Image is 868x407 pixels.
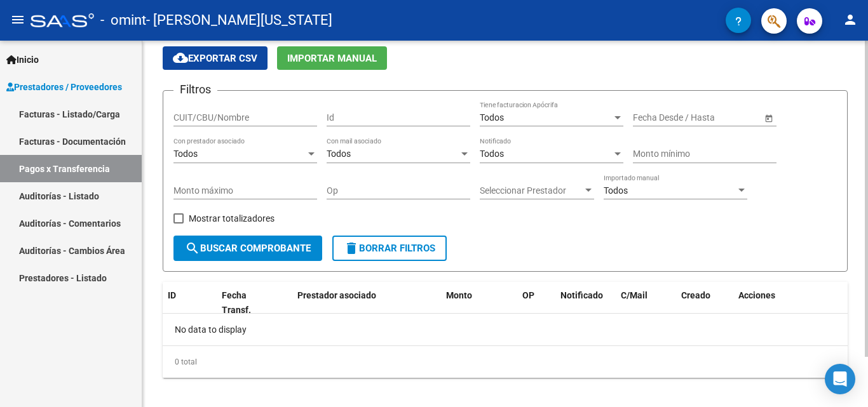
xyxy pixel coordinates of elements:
[173,236,322,261] button: Buscar Comprobante
[173,81,217,98] h3: Filtros
[480,185,583,196] span: Seleccionar Prestador
[10,12,25,27] mat-icon: menu
[287,53,377,64] span: Importar Manual
[738,290,775,300] span: Acciones
[762,111,775,124] button: Open calendar
[681,290,710,300] span: Creado
[555,282,616,324] datatable-header-cell: Notificado
[163,46,268,70] button: Exportar CSV
[446,290,472,300] span: Monto
[480,149,504,159] span: Todos
[517,282,555,324] datatable-header-cell: OP
[621,290,648,300] span: C/Mail
[6,53,39,67] span: Inicio
[173,53,257,64] span: Exportar CSV
[222,290,251,315] span: Fecha Transf.
[843,12,858,27] mat-icon: person
[344,243,435,254] span: Borrar Filtros
[189,211,275,226] span: Mostrar totalizadores
[327,149,351,159] span: Todos
[633,112,679,123] input: Fecha inicio
[168,290,176,300] span: ID
[480,112,504,123] span: Todos
[604,185,628,196] span: Todos
[522,290,534,300] span: OP
[825,364,855,394] div: Open Intercom Messenger
[676,282,733,324] datatable-header-cell: Creado
[185,243,311,254] span: Buscar Comprobante
[163,282,217,324] datatable-header-cell: ID
[163,314,848,345] div: No data to display
[100,6,146,34] span: - omint
[292,282,441,324] datatable-header-cell: Prestador asociado
[297,290,376,300] span: Prestador asociado
[217,282,274,324] datatable-header-cell: Fecha Transf.
[6,80,122,94] span: Prestadores / Proveedores
[733,282,848,324] datatable-header-cell: Acciones
[560,290,603,300] span: Notificado
[173,149,198,159] span: Todos
[332,236,447,261] button: Borrar Filtros
[185,241,200,256] mat-icon: search
[173,50,188,65] mat-icon: cloud_download
[163,346,848,378] div: 0 total
[146,6,332,34] span: - [PERSON_NAME][US_STATE]
[344,241,359,256] mat-icon: delete
[441,282,517,324] datatable-header-cell: Monto
[277,46,387,70] button: Importar Manual
[616,282,676,324] datatable-header-cell: C/Mail
[690,112,752,123] input: Fecha fin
